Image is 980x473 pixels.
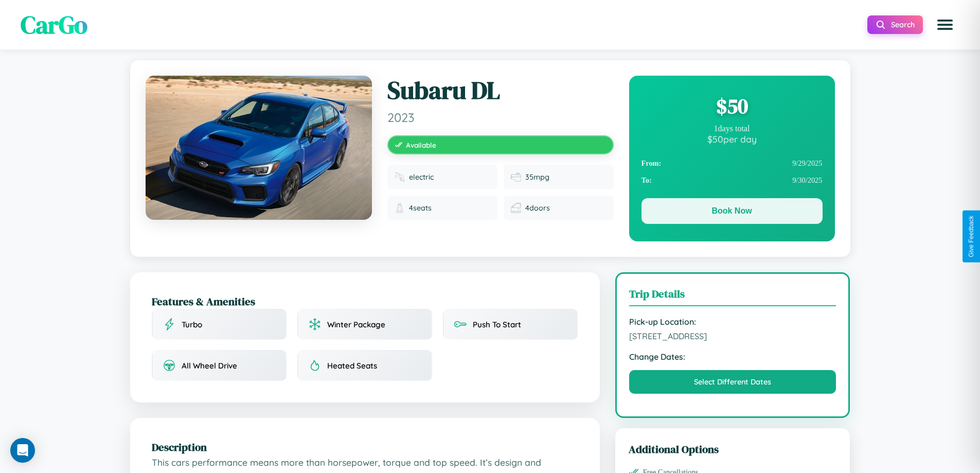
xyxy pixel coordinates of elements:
span: electric [409,172,434,182]
div: Give Feedback [968,216,975,257]
span: CarGo [21,8,87,42]
button: Open menu [931,10,959,39]
h3: Trip Details [629,286,836,306]
div: $ 50 per day [642,133,823,145]
h2: Description [152,440,578,454]
h2: Features & Amenities [152,294,578,309]
strong: To: [642,176,652,185]
img: Fuel type [395,172,405,182]
div: Open Intercom Messenger [10,438,35,463]
span: Heated Seats [327,361,377,371]
span: 4 doors [525,203,550,213]
button: Select Different Dates [629,370,836,394]
h3: Additional Options [629,442,837,457]
strong: Change Dates: [629,352,836,362]
span: 4 seats [409,203,432,213]
img: Subaru DL 2023 [146,76,372,220]
button: Search [867,15,923,34]
strong: Pick-up Location: [629,317,836,327]
span: Available [406,141,436,149]
span: 2023 [387,110,614,125]
h1: Subaru DL [387,76,614,106]
div: 1 days total [642,124,823,133]
img: Seats [395,203,405,213]
span: 35 mpg [525,172,549,182]
strong: From: [642,159,662,168]
span: Winter Package [327,320,385,329]
span: Push To Start [473,320,521,329]
img: Fuel efficiency [511,172,521,182]
span: Turbo [182,320,202,329]
div: 9 / 29 / 2025 [642,155,823,172]
div: $ 50 [642,92,823,120]
span: All Wheel Drive [182,361,237,371]
div: 9 / 30 / 2025 [642,172,823,189]
span: Search [891,20,915,29]
button: Book Now [642,198,823,224]
span: [STREET_ADDRESS] [629,331,836,341]
img: Doors [511,203,521,213]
